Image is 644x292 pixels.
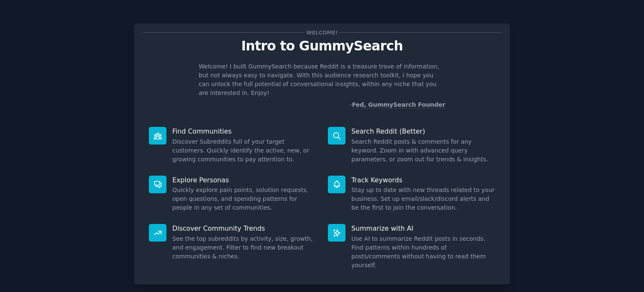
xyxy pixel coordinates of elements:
p: Track Keywords [351,176,495,184]
dd: Use AI to summarize Reddit posts in seconds. Find patterns within hundreds of posts/comments with... [351,234,495,270]
p: Explore Personas [172,176,316,184]
p: Search Reddit (Better) [351,127,495,136]
dd: Search Reddit posts & comments for any keyword. Zoom in with advanced query parameters, or zoom o... [351,137,495,164]
p: Discover Community Trends [172,224,316,233]
p: Find Communities [172,127,316,136]
p: Summarize with AI [351,224,495,233]
p: Intro to GummySearch [143,39,501,53]
dd: Discover Subreddits full of your target customers. Quickly identify the active, new, or growing c... [172,137,316,164]
span: Welcome! [305,28,339,37]
a: Fed, GummySearch Founder [352,101,445,108]
dd: Quickly explore pain points, solution requests, open questions, and spending patterns for people ... [172,186,316,212]
p: Welcome! I built GummySearch because Reddit is a treasure trove of information, but not always ea... [199,62,445,97]
dd: See the top subreddits by activity, size, growth, and engagement. Filter to find new breakout com... [172,234,316,261]
div: - [350,100,445,109]
dd: Stay up to date with new threads related to your business. Set up email/slack/discord alerts and ... [351,186,495,212]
